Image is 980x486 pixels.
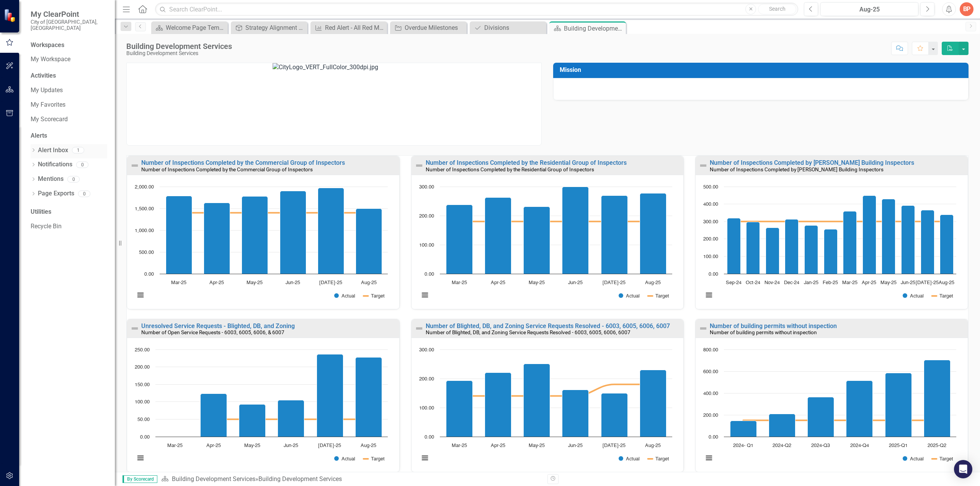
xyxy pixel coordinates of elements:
[769,414,795,437] path: 2024-Q2, 209. Actual.
[648,456,669,462] button: Show Target
[135,206,154,211] text: 1,500.00
[490,280,505,285] text: Apr-25
[446,187,666,274] g: Actual, series 1 of 2. Bar series with 6 bars.
[31,208,107,216] div: Utilities
[135,228,154,233] text: 1,000.00
[568,443,583,448] text: Jun-25
[356,358,382,437] path: Aug-25, 227. Actual.
[889,443,908,448] text: 2025-Q1
[960,2,973,16] button: BP
[568,280,583,285] text: Jun-25
[130,324,139,333] img: Not Defined
[882,199,895,274] path: May-25, 429. Actual.
[601,195,627,274] path: Jul-25, 269. Actual.
[166,196,192,274] path: Mar-25, 1,782. Actual.
[901,280,915,285] text: Jun-25
[648,293,669,299] button: Show Target
[415,183,676,307] svg: Interactive chart
[415,183,680,307] div: Chart. Highcharts interactive chart.
[523,206,550,274] path: May-25, 231. Actual.
[239,405,266,437] path: May-25, 93. Actual.
[131,346,395,470] div: Chart. Highcharts interactive chart.
[139,250,154,255] text: 500.00
[939,280,955,285] text: Aug-25
[244,443,260,448] text: May-25
[415,324,424,333] img: Not Defined
[703,413,718,418] text: 200.00
[209,280,224,285] text: Apr-25
[141,159,345,166] a: Number of Inspections Completed by the Commercial Group of Inspectors
[746,280,760,285] text: Oct-24
[31,132,107,140] div: Alerts
[765,280,780,285] text: Nov-24
[233,23,305,33] a: Strategy Alignment Report
[364,456,385,462] button: Show Target
[419,214,434,219] text: 200.00
[850,443,869,448] text: 2024-Q4
[141,322,295,330] a: Unresolved Service Requests - Blighted, DB, and Zoning
[334,456,355,462] button: Show Actual
[733,443,753,448] text: 2024- Q1
[415,346,680,470] div: Chart. Highcharts interactive chart.
[940,215,954,274] path: Aug-25, 339. Actual.
[364,293,385,299] button: Show Target
[562,187,588,274] path: Jun-25, 300. Actual.
[420,290,430,301] button: View chart menu, Chart
[135,185,154,190] text: 2,000.00
[645,443,661,448] text: Aug-25
[140,435,150,440] text: 0.00
[419,406,434,411] text: 100.00
[318,443,341,448] text: [DATE]-25
[4,8,17,22] img: ClearPoint Strategy
[153,23,226,33] a: Welcome Page Template
[846,381,873,437] path: 2024-Q4, 515. Actual.
[727,195,954,274] g: Actual, series 1 of 2. Bar series with 12 bars.
[484,23,544,33] div: Divisions
[141,329,284,335] small: Number of Open Service Requests - 6003, 6005, 6006, & 6007
[704,453,714,463] button: View chart menu, Chart
[127,156,400,309] div: Double-Click to Edit
[411,156,684,309] div: Double-Click to Edit
[766,228,779,274] path: Nov-24, 264. Actual.
[419,243,434,248] text: 100.00
[425,435,434,440] text: 0.00
[318,188,344,274] path: Jul-25, 1,966. Actual.
[703,185,718,190] text: 500.00
[161,475,542,484] div: »
[699,161,708,170] img: Not Defined
[916,280,939,285] text: [DATE]-25
[135,453,146,463] button: View chart menu, Chart
[640,193,666,274] path: Aug-25, 277. Actual.
[312,23,385,33] a: Red Alert - All Red Measures
[31,55,107,64] a: My Workspace
[415,161,424,170] img: Not Defined
[258,475,342,483] div: Building Development Services
[784,280,799,285] text: Dec-24
[924,360,951,437] path: 2025-Q2, 702. Actual.
[710,322,837,330] a: Number of building permits without inspection
[451,280,467,285] text: Mar-25
[863,195,876,274] path: Apr-25, 449. Actual.
[38,146,68,155] a: Alert Inbox
[135,382,150,387] text: 150.00
[560,67,965,73] h3: Mission
[699,324,708,333] img: Not Defined
[206,443,221,448] text: Apr-25
[485,197,511,274] path: Apr-25, 263. Actual.
[76,161,88,168] div: 0
[166,23,226,33] div: Welcome Page Template
[175,354,382,437] g: Actual, series 1 of 2. Bar series with 6 bars.
[426,166,594,172] small: Number of Inspections Completed by the Residential Group of Inspectors
[699,183,964,307] div: Chart. Highcharts interactive chart.
[67,176,80,182] div: 0
[703,254,718,259] text: 100.00
[472,23,544,33] a: Divisions
[242,196,268,274] path: May-25, 1,779. Actual.
[425,272,434,277] text: 0.00
[785,219,799,274] path: Dec-24, 312. Actual.
[823,280,838,285] text: Feb-25
[137,417,150,422] text: 50.00
[286,280,300,285] text: Jun-25
[245,23,305,33] div: Strategy Alignment Report
[726,280,742,285] text: Sep-24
